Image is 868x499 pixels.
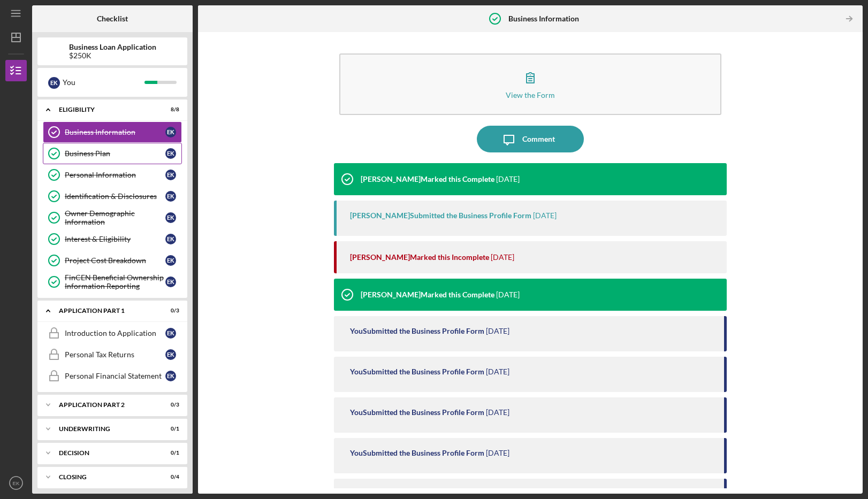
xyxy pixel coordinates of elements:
div: 0 / 4 [160,474,179,480]
div: You Submitted the Business Profile Form [350,367,484,376]
div: E K [165,349,176,360]
div: Personal Information [65,171,165,179]
div: Comment [522,126,555,152]
div: 0 / 1 [160,450,179,456]
div: E K [165,191,176,202]
div: E K [165,255,176,266]
time: 2025-08-07 21:21 [486,449,509,457]
button: Comment [477,126,584,152]
a: Personal Tax ReturnsEK [43,344,182,365]
div: Eligibility [59,106,153,113]
b: Business Loan Application [69,43,156,51]
time: 2025-08-19 16:42 [496,175,520,183]
div: FinCEN Beneficial Ownership Information Reporting [65,273,165,290]
time: 2025-08-07 23:30 [486,327,509,335]
div: 0 / 3 [160,402,179,408]
a: Personal Financial StatementEK [43,365,182,387]
time: 2025-08-07 21:29 [486,408,509,417]
time: 2025-08-07 21:29 [486,367,509,376]
div: Underwriting [59,426,153,432]
div: E K [165,277,176,287]
div: Decision [59,450,153,456]
div: E K [165,234,176,244]
time: 2025-08-08 17:46 [496,290,520,299]
a: Personal InformationEK [43,164,182,186]
div: E K [165,212,176,223]
b: Checklist [97,14,128,23]
a: Owner Demographic InformationEK [43,207,182,228]
text: EK [13,480,20,486]
div: E K [165,328,176,339]
a: Business InformationEK [43,121,182,143]
div: E K [165,371,176,381]
div: E K [165,148,176,159]
div: 8 / 8 [160,106,179,113]
div: Introduction to Application [65,329,165,337]
div: Business Information [65,128,165,136]
div: $250K [69,51,156,60]
time: 2025-08-19 16:42 [533,211,557,220]
div: View the Form [506,91,555,99]
div: You Submitted the Business Profile Form [350,449,484,457]
b: Business Information [508,14,579,23]
div: 0 / 1 [160,426,179,432]
div: [PERSON_NAME] Marked this Incomplete [350,253,489,262]
div: E K [165,170,176,180]
div: Business Plan [65,149,165,158]
div: Application Part 1 [59,308,153,314]
div: [PERSON_NAME] Marked this Complete [361,175,494,183]
div: Owner Demographic Information [65,209,165,226]
div: E K [48,77,60,89]
a: Project Cost BreakdownEK [43,250,182,271]
div: Interest & Eligibility [65,235,165,243]
div: You Submitted the Business Profile Form [350,327,484,335]
a: FinCEN Beneficial Ownership Information ReportingEK [43,271,182,293]
div: [PERSON_NAME] Marked this Complete [361,290,494,299]
a: Introduction to ApplicationEK [43,323,182,344]
div: 0 / 3 [160,308,179,314]
div: You Submitted the Business Profile Form [350,408,484,417]
div: Application Part 2 [59,402,153,408]
div: Project Cost Breakdown [65,256,165,265]
div: You [63,73,144,91]
div: Personal Financial Statement [65,372,165,380]
div: Identification & Disclosures [65,192,165,201]
div: Closing [59,474,153,480]
button: EK [5,472,27,494]
div: Personal Tax Returns [65,350,165,359]
time: 2025-08-19 16:41 [491,253,514,262]
div: [PERSON_NAME] Submitted the Business Profile Form [350,211,531,220]
a: Business PlanEK [43,143,182,164]
button: View the Form [339,53,721,115]
div: E K [165,127,176,137]
a: Identification & DisclosuresEK [43,186,182,207]
a: Interest & EligibilityEK [43,228,182,250]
